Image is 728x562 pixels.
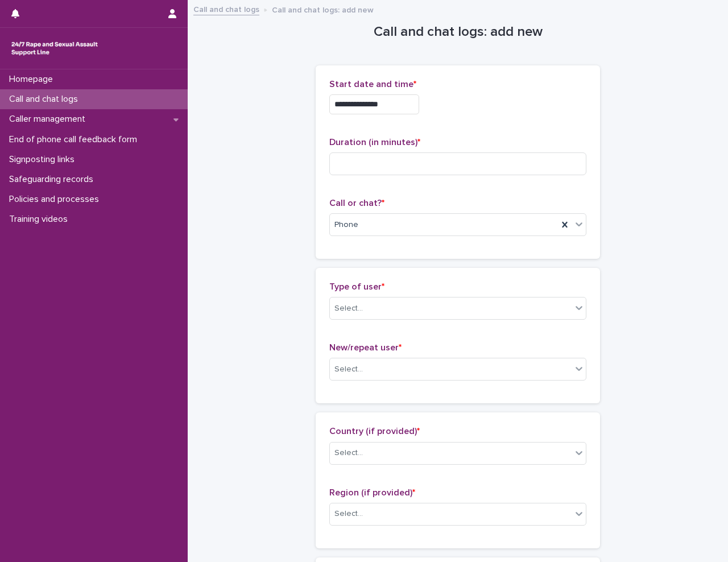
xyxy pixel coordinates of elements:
[329,138,420,147] span: Duration (in minutes)
[329,427,420,436] span: Country (if provided)
[334,219,358,231] span: Phone
[5,214,77,225] p: Training videos
[329,282,384,291] span: Type of user
[334,363,363,375] div: Select...
[5,194,108,205] p: Policies and processes
[5,74,62,85] p: Homepage
[329,199,384,208] span: Call or chat?
[334,303,363,315] div: Select...
[5,114,94,125] p: Caller management
[334,447,363,459] div: Select...
[9,37,100,60] img: rhQMoQhaT3yELyF149Cw
[329,488,415,497] span: Region (if provided)
[5,154,84,165] p: Signposting links
[5,134,146,145] p: End of phone call feedback form
[329,343,402,352] span: New/repeat user
[272,3,374,15] p: Call and chat logs: add new
[193,2,259,15] a: Call and chat logs
[334,508,363,520] div: Select...
[5,174,102,185] p: Safeguarding records
[329,80,416,89] span: Start date and time
[5,94,87,105] p: Call and chat logs
[316,24,600,40] h1: Call and chat logs: add new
